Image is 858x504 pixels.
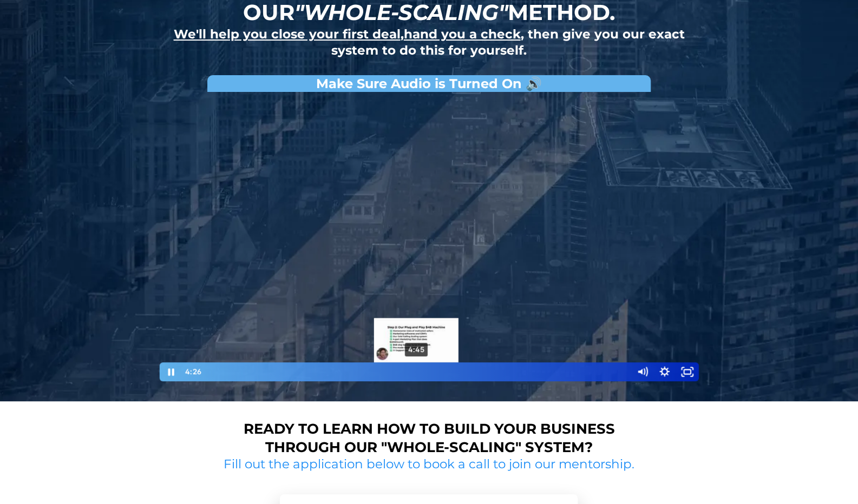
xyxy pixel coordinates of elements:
[243,420,614,456] strong: Ready to learn how to build your business through our "whole-scaling" system?
[173,26,400,42] u: We'll help you close your first deal
[316,76,542,91] strong: Make Sure Audio is Turned On 🔊
[403,26,520,42] u: hand you a check
[220,456,639,473] h2: Fill out the application below to book a call to join our mentorship.
[173,26,684,58] strong: , , then give you our exact system to do this for yourself.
